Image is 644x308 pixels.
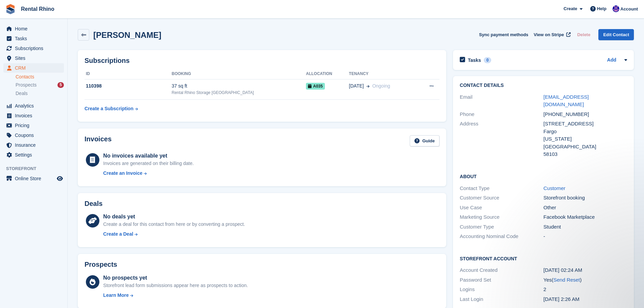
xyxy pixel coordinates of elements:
[553,277,580,283] a: Send Reset
[3,24,64,33] a: menu
[15,140,55,150] span: Insurance
[544,128,627,136] div: Fargo
[15,121,55,130] span: Pricing
[460,266,543,274] div: Account Created
[16,90,28,97] span: Deals
[172,69,306,79] th: Booking
[552,277,581,283] span: ( )
[18,3,57,15] a: Rental Rhino
[544,94,589,108] a: [EMAIL_ADDRESS][DOMAIN_NAME]
[460,286,543,293] div: Logins
[16,74,64,80] a: Contacts
[598,29,634,40] a: Edit Contact
[544,276,627,284] div: Yes
[574,29,593,40] button: Delete
[544,296,579,302] time: 2025-09-26 06:26:06 UTC
[460,233,543,240] div: Accounting Nominal Code
[15,44,55,53] span: Subscriptions
[3,174,64,183] a: menu
[15,24,55,33] span: Home
[16,90,64,97] a: Deals
[3,140,64,150] a: menu
[172,82,306,90] div: 37 sq ft
[85,200,102,208] h2: Deals
[620,6,638,13] span: Account
[372,83,390,89] span: Ongoing
[306,83,325,90] span: A035
[85,102,138,115] a: Create a Subscription
[103,292,128,299] div: Learn More
[3,121,64,130] a: menu
[15,101,55,111] span: Analytics
[544,213,627,221] div: Facebook Marketplace
[460,83,627,88] h2: Contact Details
[468,57,481,63] h2: Tasks
[5,4,16,14] img: stora-icon-8386f47178a22dfd0bd8f6a31ec36ba5ce8667c1dd55bd0f319d3a0aa187defe.svg
[544,286,627,293] div: 2
[410,135,439,146] a: Guide
[103,170,142,177] div: Create an Invoice
[3,63,64,73] a: menu
[460,223,543,231] div: Customer Type
[460,120,543,158] div: Address
[85,261,117,268] h2: Prospects
[85,57,439,65] h2: Subscriptions
[16,82,37,88] span: Prospects
[544,266,627,274] div: [DATE] 02:24 AM
[103,282,248,289] div: Storefront lead form submissions appear here as prospects to action.
[15,111,55,120] span: Invoices
[460,255,627,262] h2: Storefront Account
[103,292,248,299] a: Learn More
[460,204,543,212] div: Use Case
[544,120,627,128] div: [STREET_ADDRESS]
[544,143,627,151] div: [GEOGRAPHIC_DATA]
[544,185,566,191] a: Customer
[3,44,64,53] a: menu
[597,5,606,12] span: Help
[85,105,134,112] div: Create a Subscription
[6,165,67,172] span: Storefront
[93,30,161,40] h2: [PERSON_NAME]
[15,53,55,63] span: Sites
[460,185,543,192] div: Contact Type
[85,69,172,79] th: ID
[460,194,543,202] div: Customer Source
[172,90,306,96] div: Rental Rhino Storage [GEOGRAPHIC_DATA]
[56,174,64,183] a: Preview store
[460,93,543,109] div: Email
[544,204,627,212] div: Other
[544,150,627,158] div: 58103
[460,213,543,221] div: Marketing Source
[460,173,627,180] h2: About
[531,29,572,40] a: View on Stripe
[103,274,248,282] div: No prospects yet
[534,31,564,38] span: View on Stripe
[460,295,543,303] div: Last Login
[3,53,64,63] a: menu
[544,233,627,240] div: -
[103,152,194,160] div: No invoices available yet
[16,81,64,89] a: Prospects 5
[15,63,55,73] span: CRM
[3,131,64,140] a: menu
[15,150,55,160] span: Settings
[85,135,112,146] h2: Invoices
[544,135,627,143] div: [US_STATE]
[85,82,172,90] div: 110398
[15,174,55,183] span: Online Store
[3,101,64,111] a: menu
[613,5,619,12] img: Ari Kolas
[103,213,245,221] div: No deals yet
[479,29,528,40] button: Sync payment methods
[15,131,55,140] span: Coupons
[57,82,64,88] div: 5
[607,56,616,64] a: Add
[103,221,245,228] div: Create a deal for this contact from here or by converting a prospect.
[103,170,194,177] a: Create an Invoice
[544,223,627,231] div: Student
[306,69,349,79] th: Allocation
[15,34,55,43] span: Tasks
[544,111,627,118] div: [PHONE_NUMBER]
[460,111,543,118] div: Phone
[460,276,543,284] div: Password Set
